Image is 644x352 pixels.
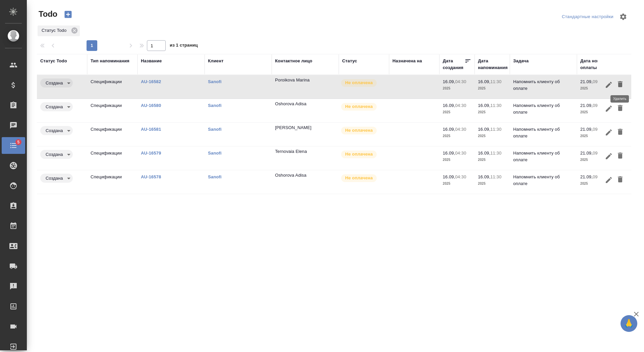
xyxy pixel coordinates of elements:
[580,109,609,116] p: 2025
[621,315,637,332] button: 🙏
[40,78,73,87] div: Создана
[490,174,501,179] p: 11:30
[2,137,25,154] a: 5
[170,41,198,51] span: из 1 страниц
[580,157,609,163] p: 2025
[141,151,161,156] a: AU-16579
[443,180,471,187] p: 2025
[443,85,471,92] p: 2025
[490,103,501,108] p: 11:30
[443,103,455,108] p: 16.09,
[342,58,357,64] div: Статус
[44,175,65,181] button: Создана
[478,85,506,92] p: 2025
[513,58,529,64] div: Задача
[208,58,223,64] div: Клиент
[478,79,490,84] p: 16.09,
[455,127,466,132] p: 04:30
[455,174,466,179] p: 04:30
[13,139,23,145] span: 5
[478,133,506,139] p: 2025
[615,9,631,25] span: Настроить таблицу
[87,75,138,99] td: Спецификации
[455,151,466,156] p: 04:30
[44,80,65,86] button: Создана
[580,58,609,71] div: Дата новой оплаты
[208,151,221,156] a: Sanofi
[593,103,604,108] p: 09:28
[478,157,506,163] p: 2025
[580,103,593,108] p: 21.09,
[513,102,574,116] p: Напомнить клиенту об оплате
[91,58,129,64] div: Тип напоминания
[275,77,310,83] div: Click to copy
[593,174,604,179] p: 09:22
[560,12,615,22] div: split button
[478,103,490,108] p: 16.09,
[513,150,574,163] p: Напомнить клиенту об оплате
[478,127,490,132] p: 16.09,
[42,27,69,34] p: Статус Todo
[490,79,501,84] p: 11:30
[614,174,626,186] button: Удалить
[593,127,604,132] p: 09:31
[275,172,306,179] p: Oshorova Adisa
[443,127,455,132] p: 16.09,
[614,126,626,138] button: Удалить
[37,9,57,19] span: Todo
[490,127,501,132] p: 11:30
[87,170,138,194] td: Спецификации
[141,103,161,108] a: AU-16580
[275,148,335,155] div: Ternovaia Elena
[275,58,312,64] div: Контактное лицо
[38,25,80,36] div: Статус Todo
[275,124,335,131] div: Gerasimenok Ekaterina
[513,174,574,187] p: Напомнить клиенту об оплате
[580,151,593,156] p: 21.09,
[44,152,65,157] button: Создана
[44,104,65,110] button: Создана
[345,103,373,110] p: Не оплачена
[208,103,221,108] a: Sanofi
[580,180,609,187] p: 2025
[392,58,422,64] div: Назначена на
[275,124,312,131] div: Click to copy
[443,133,471,139] p: 2025
[443,109,471,116] p: 2025
[40,126,73,135] div: Создана
[513,126,574,139] p: Напомнить клиенту об оплате
[275,124,312,131] p: [PERSON_NAME]
[455,103,466,108] p: 04:30
[623,316,635,331] span: 🙏
[208,127,221,132] a: Sanofi
[614,150,626,162] button: Удалить
[593,151,604,156] p: 09:36
[580,79,593,84] p: 21.09,
[580,174,593,179] p: 21.09,
[580,133,609,139] p: 2025
[580,127,593,132] p: 21.09,
[345,79,373,86] p: Не оплачена
[603,126,614,138] button: Редактировать
[478,58,507,71] div: Дата напоминания
[603,174,614,186] button: Редактировать
[345,127,373,134] p: Не оплачена
[208,174,221,179] a: Sanofi
[40,174,73,183] div: Создана
[141,79,161,84] a: AU-16582
[478,151,490,156] p: 16.09,
[275,148,307,155] div: Click to copy
[345,151,373,158] p: Не оплачена
[141,174,161,179] a: AU-16578
[513,78,574,92] p: Напомнить клиенту об оплате
[443,157,471,163] p: 2025
[275,172,306,179] div: Click to copy
[40,58,67,64] div: Статус Todo
[275,77,335,83] div: Poroikova Marina
[60,9,76,20] button: Добавить ToDo
[443,79,455,84] p: 16.09,
[275,77,310,83] p: Poroikova Marina
[580,85,609,92] p: 2025
[443,151,455,156] p: 16.09,
[443,174,455,179] p: 16.09,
